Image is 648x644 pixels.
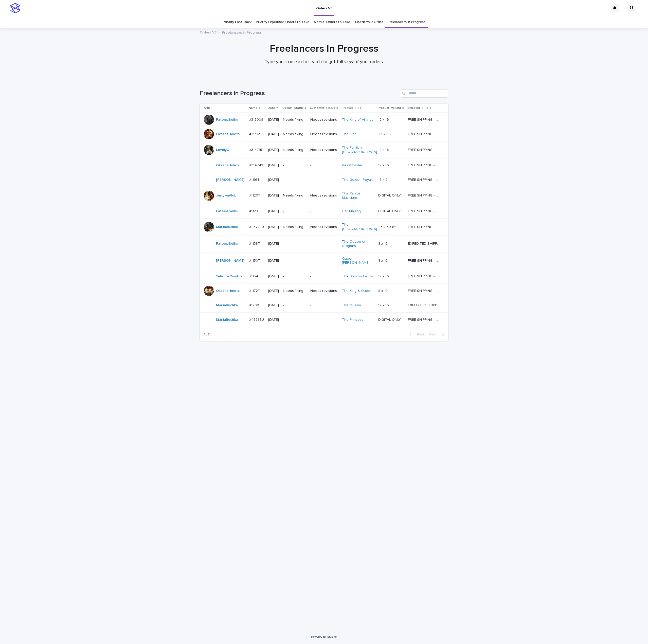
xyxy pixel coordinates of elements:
[216,193,236,198] a: JerrylynAlob
[200,313,448,327] tr: MariiaBuchka #4578EU#4578EU [DATE]--The Princess DIGITAL ONLYDIGITAL ONLY FREE SHIPPING - preview...
[283,225,306,229] p: Needs fixing
[311,635,337,638] a: Powered By Stacker
[405,332,427,337] button: Back
[342,289,372,293] a: The King & Queen
[310,225,338,229] p: Needs revisions
[216,274,242,279] a: YehorovDmytro
[216,163,240,168] a: OksanaHolets
[342,303,361,308] a: The Queen
[408,177,441,182] p: FREE SHIPPING - preview in 1-2 business days, after your approval delivery will take 5-10 b.d.
[268,118,279,122] p: [DATE]
[200,298,448,313] tr: MariiaBuchka #1200T#1200T [DATE]--The Queen 12 x 1612 x 16 EXPEDITED SHIPPING - preview in 1 busi...
[249,147,263,152] p: #314715
[283,318,306,322] p: -
[249,208,261,213] p: #1129T
[216,289,240,293] a: OksanaHolets
[268,289,279,293] p: [DATE]
[249,131,265,136] p: #314696
[378,224,398,229] p: 45 x 60 cm
[342,146,377,154] a: The Family in [GEOGRAPHIC_DATA]
[310,148,338,152] p: Needs revisions
[408,192,441,198] p: FREE SHIPPING - preview in 1-2 business days, after your approval delivery will take 5-10 b.d.
[342,163,363,168] a: Beastmaster
[314,16,350,28] a: Normal Orders to Take
[268,274,279,279] p: [DATE]
[249,177,261,182] p: #1116T
[310,303,338,308] p: -
[256,16,309,28] a: Priority Expedited Orders to Take
[283,259,306,263] p: -
[283,242,306,246] p: -
[283,132,306,136] p: Needs fixing
[408,288,441,293] p: FREE SHIPPING - preview in 1-2 business days, after your approval delivery will take 5-10 b.d.
[310,289,338,293] p: Needs revisions
[283,209,306,213] p: -
[283,163,306,168] p: -
[310,274,338,279] p: -
[342,132,356,136] a: The King
[378,241,389,246] p: 8 x 10
[200,113,448,127] tr: FatemaSelim #313009#313009 [DATE]Needs fixingNeeds revisionsThe King of Vikings 12 x 1612 x 16 FR...
[216,303,238,308] a: MariiaBuchka
[216,318,238,322] a: MariiaBuchka
[249,162,264,168] p: #314742
[268,148,279,152] p: [DATE]
[283,118,306,122] p: Needs fixing
[268,105,275,111] p: Date
[342,209,362,213] a: Her Majesty
[283,193,306,198] p: Needs fixing
[200,127,448,141] tr: OksanaHolets #314696#314696 [DATE]Needs fixingNeeds revisionsThe King 24 x 3624 x 36 FREE SHIPPIN...
[223,16,251,28] a: Priority Fast Track
[200,187,448,204] tr: JerrylynAlob #1120T#1120T [DATE]Needs fixingNeeds revisionsThe Palace Musicians DIGITAL ONLYDIGIT...
[378,147,390,152] p: 12 x 16
[249,192,261,198] p: #1120T
[342,223,377,231] a: The [GEOGRAPHIC_DATA]
[342,257,374,265] a: Queen [PERSON_NAME]
[310,163,338,168] p: -
[222,29,262,35] p: Freelancers in Progress
[283,274,306,279] p: -
[268,132,279,136] p: [DATE]
[342,178,373,182] a: The Golden Royals
[249,241,261,246] p: #1138T
[216,118,238,122] a: FatemaSelim
[249,258,261,263] p: #1150T
[249,288,261,293] p: #1172T
[268,259,279,263] p: [DATE]
[200,269,448,284] tr: YehorovDmytro #1154T#1154T [DATE]--The Spooky Family 12 x 1612 x 16 FREE SHIPPING - preview in 1-...
[216,148,229,152] a: LovelyC
[268,242,279,246] p: [DATE]
[310,209,338,213] p: -
[427,332,448,337] button: Next
[378,192,402,198] p: DIGITAL ONLY
[378,162,390,168] p: 12 x 16
[204,105,212,111] p: Artist
[249,317,265,322] p: #4578EU
[268,225,279,229] p: [DATE]
[627,4,635,12] div: О
[310,118,338,122] p: Needs revisions
[378,288,389,293] p: 8 x 10
[310,105,335,111] p: Customer_status
[408,117,441,122] p: FREE SHIPPING - preview in 1-2 business days, after your approval delivery will take 5-10 b.d.
[200,43,448,55] h1: Freelancers In Progress
[282,105,303,111] p: Design_status
[200,219,448,236] tr: MariiaBuchka #4572EU#4572EU [DATE]Needs fixingNeeds revisionsThe [GEOGRAPHIC_DATA] 45 x 60 cm45 x...
[200,158,448,173] tr: OksanaHolets #314742#314742 [DATE]--Beastmaster 12 x 1612 x 16 FREE SHIPPING - preview in 1-2 bus...
[216,178,244,182] a: [PERSON_NAME]
[429,333,440,336] span: Next
[378,258,389,263] p: 8 x 10
[408,302,441,308] p: EXPEDITED SHIPPING - preview in 1 business day; delivery up to 5 business days after your approval.
[310,242,338,246] p: -
[268,178,279,182] p: [DATE]
[216,225,238,229] a: MariiaBuchka
[283,289,306,293] p: Needs fixing
[378,105,401,111] p: Product_Variant
[310,318,338,322] p: -
[200,90,398,97] h1: Freelancers in Progress
[408,131,441,136] p: FREE SHIPPING - preview in 1-2 business days, after your approval delivery will take 5-10 b.d.
[310,178,338,182] p: -
[378,208,402,213] p: DIGITAL ONLY
[342,240,374,248] a: The Queen of Dragons
[342,274,373,279] a: The Spooky Family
